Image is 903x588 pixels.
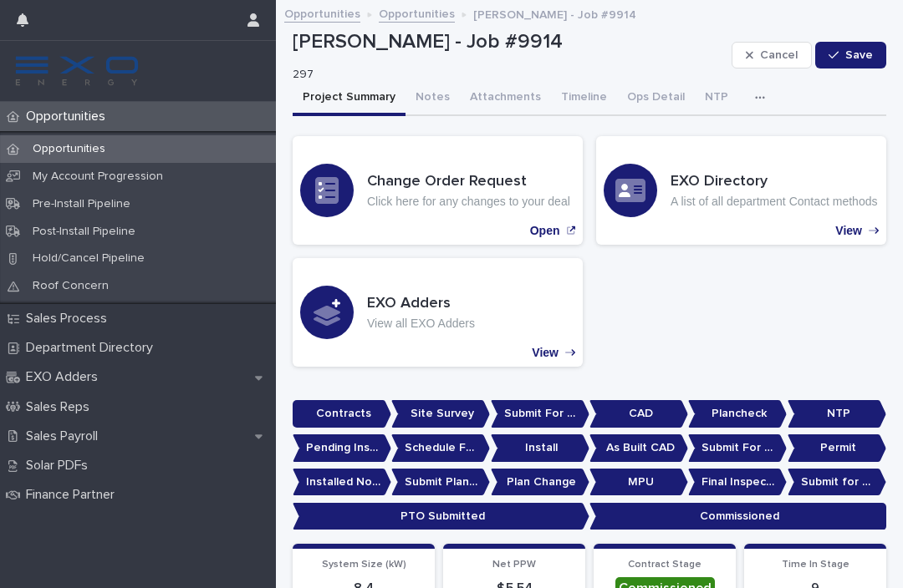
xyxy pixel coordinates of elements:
p: Submit For Permit [688,434,787,462]
p: EXO Adders [19,369,111,385]
p: [PERSON_NAME] - Job #9914 [473,4,636,23]
p: Submit For CAD [491,400,589,428]
p: Roof Concern [19,279,122,293]
a: View [293,258,583,367]
button: Ops Detail [617,81,695,116]
p: Opportunities [19,142,119,156]
p: MPU [589,469,688,496]
p: Pre-Install Pipeline [19,197,144,211]
button: NTP [695,81,738,116]
p: Click here for any changes to your deal [367,195,570,209]
button: Notes [406,81,460,116]
p: Opportunities [19,109,119,124]
span: Save [845,49,873,61]
p: Department Directory [19,340,166,356]
span: Cancel [760,49,798,61]
a: Opportunities [379,3,455,23]
p: As Built CAD [589,434,688,462]
a: View [596,136,886,245]
span: Net PPW [492,560,536,570]
button: Project Summary [293,81,406,116]
p: Contracts [293,400,391,428]
p: A list of all department Contact methods [671,195,877,209]
p: [PERSON_NAME] - Job #9914 [293,30,725,54]
p: Sales Payroll [19,428,111,444]
p: Solar PDFs [19,458,101,474]
p: View all EXO Adders [367,317,475,331]
h3: EXO Adders [367,295,475,313]
p: Installed No Permit [293,469,391,496]
p: Open [530,224,560,238]
span: Contract Stage [628,560,701,570]
h3: EXO Directory [671,173,877,191]
span: Time In Stage [782,560,849,570]
p: Plan Change [491,469,589,496]
button: Cancel [732,42,812,68]
p: Sales Process [19,311,120,327]
p: Install [491,434,589,462]
a: Opportunities [284,3,360,23]
p: Sales Reps [19,399,103,415]
h3: Change Order Request [367,173,570,191]
button: Save [815,42,886,68]
p: NTP [788,400,886,428]
button: Timeline [551,81,617,116]
p: Pending Install Task [293,434,391,462]
button: Attachments [460,81,551,116]
p: Schedule For Install [391,434,490,462]
p: My Account Progression [19,170,176,184]
p: 297 [293,68,718,82]
p: Finance Partner [19,487,128,503]
p: Plancheck [688,400,787,428]
p: PTO Submitted [293,503,589,530]
p: CAD [589,400,688,428]
p: Commissioned [589,503,886,530]
p: Submit for PTO [788,469,886,496]
p: Site Survey [391,400,490,428]
span: System Size (kW) [322,560,406,570]
p: Permit [788,434,886,462]
p: Post-Install Pipeline [19,225,149,239]
p: View [532,346,559,360]
p: Final Inspection [688,469,787,496]
a: Open [293,136,583,245]
p: View [835,224,862,238]
img: FKS5r6ZBThi8E5hshIGi [13,54,140,88]
p: Hold/Cancel Pipeline [19,251,158,266]
p: Submit Plan Change [391,469,490,496]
